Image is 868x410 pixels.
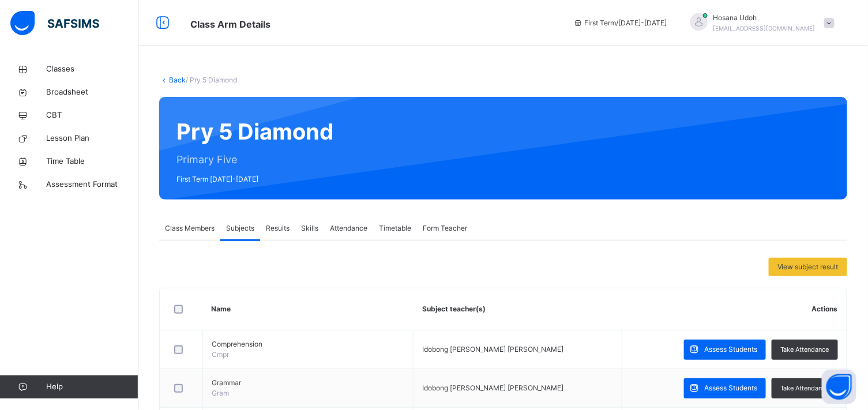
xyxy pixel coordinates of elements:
[777,262,839,272] span: View subject result
[622,288,847,330] th: Actions
[46,86,138,98] span: Broadsheet
[422,383,563,392] span: Idobong [PERSON_NAME] [PERSON_NAME]
[713,25,816,32] span: [EMAIL_ADDRESS][DOMAIN_NAME]
[330,223,367,234] span: Attendance
[822,370,856,404] button: Open asap
[422,345,563,353] span: Idobong [PERSON_NAME] [PERSON_NAME]
[301,223,318,234] span: Skills
[704,344,757,355] span: Assess Students
[423,223,467,234] span: Form Teacher
[780,345,829,355] span: Take Attendance
[266,223,290,234] span: Results
[46,133,138,144] span: Lesson Plan
[212,339,404,349] span: Comprehension
[414,288,622,330] th: Subject teacher(s)
[186,76,237,84] span: / Pry 5 Diamond
[169,76,186,84] a: Back
[713,13,816,23] span: Hosana Udoh
[46,381,138,393] span: Help
[46,110,138,121] span: CBT
[46,156,138,167] span: Time Table
[679,13,840,33] div: HosanaUdoh
[226,223,254,234] span: Subjects
[212,350,229,359] span: Cmpr
[212,378,404,388] span: Grammar
[10,11,99,35] img: safsims
[165,223,215,234] span: Class Members
[212,389,229,397] span: Gram
[46,63,138,75] span: Classes
[573,18,667,28] span: session/term information
[46,179,138,190] span: Assessment Format
[190,18,270,30] span: Class Arm Details
[203,288,414,330] th: Name
[379,223,411,234] span: Timetable
[780,383,829,393] span: Take Attendance
[704,383,757,393] span: Assess Students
